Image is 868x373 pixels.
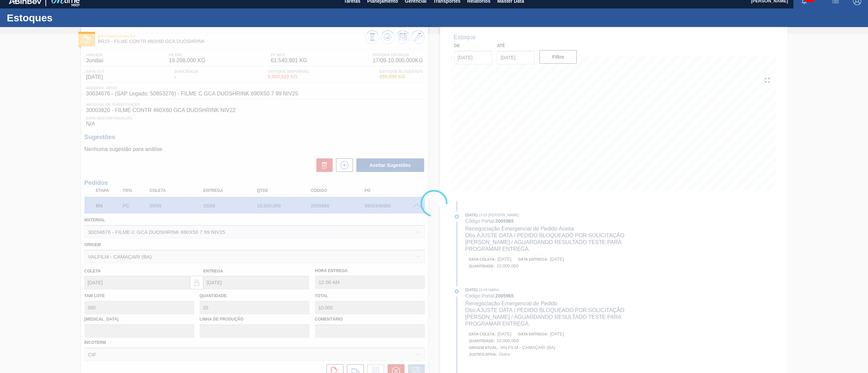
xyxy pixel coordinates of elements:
button: Ir ao Master Data / Geral [411,30,425,44]
button: Atualizar Gráfico [381,30,394,44]
button: Visão Geral dos Estoques [366,30,379,44]
button: Programar Estoque [396,30,410,44]
h1: Estoques [7,14,127,22]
